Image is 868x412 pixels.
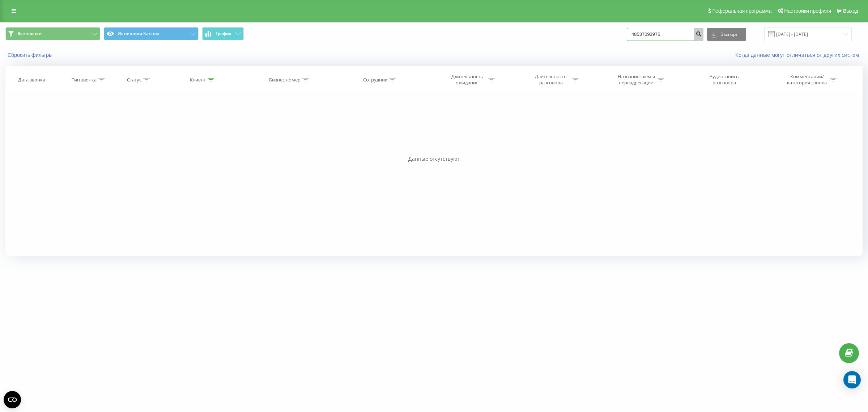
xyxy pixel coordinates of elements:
[5,52,56,58] button: Сбросить фильтры
[4,391,21,408] button: Open CMP widget
[617,73,656,86] div: Название схемы переадресации
[104,27,199,40] button: Источники Кастом
[127,77,141,83] div: Статус
[532,73,570,86] div: Длительность разговора
[735,51,863,58] a: Когда данные могут отличаться от других систем
[843,371,861,388] div: Open Intercom Messenger
[363,77,387,83] div: Сотрудник
[216,31,231,36] span: График
[701,73,748,86] div: Аудиозапись разговора
[786,73,828,86] div: Комментарий/категория звонка
[269,77,301,83] div: Бизнес номер
[707,28,746,41] button: Экспорт
[18,77,45,83] div: Дата звонка
[448,73,486,86] div: Длительность ожидания
[5,27,100,40] button: Все звонки
[843,8,858,14] span: Выход
[784,8,831,14] span: Настройки профиля
[17,31,42,37] span: Все звонки
[627,28,703,41] input: Поиск по номеру
[202,27,244,40] button: График
[72,77,97,83] div: Тип звонка
[5,155,863,163] div: Данные отсутствуют
[190,77,206,83] div: Клиент
[712,8,771,14] span: Реферальная программа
